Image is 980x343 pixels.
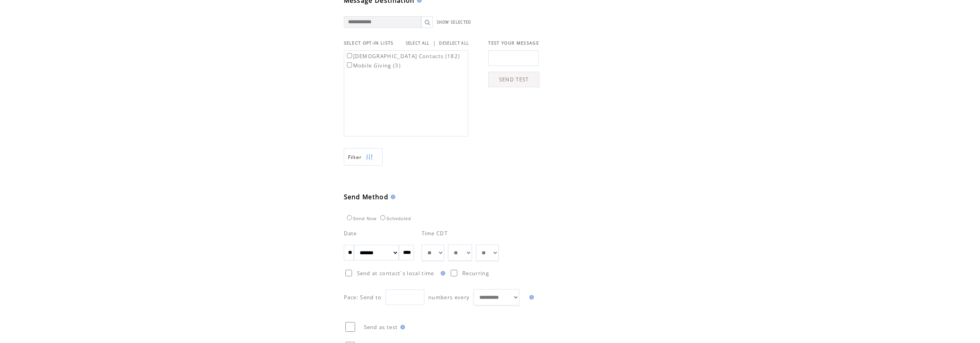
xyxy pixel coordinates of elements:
a: DESELECT ALL [439,41,469,46]
a: SHOW SELECTED [437,20,472,25]
span: Date [344,230,357,237]
label: Scheduled [378,216,411,221]
label: Send Now [345,216,377,221]
span: Send Method [344,193,389,201]
img: help.gif [438,271,445,276]
span: SELECT OPT-IN LISTS [344,40,394,46]
label: Mobile Giving (3) [345,62,401,69]
input: Send Now [347,215,352,220]
img: help.gif [388,195,395,199]
img: help.gif [398,325,405,329]
input: Scheduled [380,215,385,220]
img: filters.png [366,148,373,166]
a: Filter [344,148,383,165]
span: numbers every [428,294,470,301]
span: Recurring [462,270,489,277]
span: Time CDT [422,230,448,237]
img: help.gif [527,295,534,300]
label: [DEMOGRAPHIC_DATA] Contacts (182) [345,53,460,60]
span: Send as test [364,324,398,331]
span: Show filters [348,154,362,160]
span: Send at contact`s local time [357,270,434,277]
span: TEST YOUR MESSAGE [488,40,539,46]
input: [DEMOGRAPHIC_DATA] Contacts (182) [347,53,352,58]
span: Pace: Send to [344,294,382,301]
input: Mobile Giving (3) [347,62,352,67]
a: SELECT ALL [406,41,430,46]
a: SEND TEST [488,72,539,87]
span: | [433,40,436,47]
